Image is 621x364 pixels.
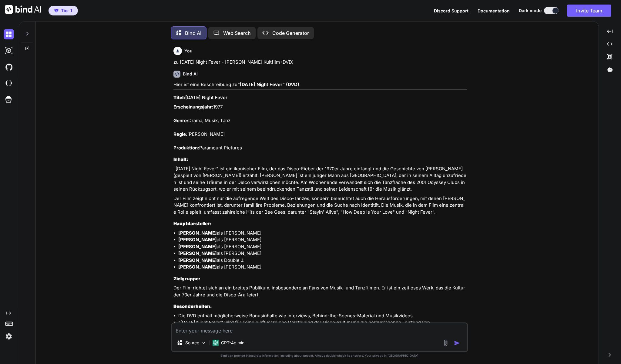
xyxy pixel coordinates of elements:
li: als Double J. [178,257,467,264]
p: "[DATE] Night Fever" ist ein ikonischer Film, der das Disco-Fieber der 1970er Jahre einfängt und ... [173,165,467,193]
p: Web Search [223,29,251,37]
strong: [PERSON_NAME] [178,237,217,242]
p: 1977 Drama, Musik, Tanz [PERSON_NAME] Paramount Pictures [173,104,467,152]
span: Tier 1 [61,8,72,14]
strong: Erscheinungsjahr: [173,104,213,110]
span: Discord Support [434,8,468,13]
li: als [PERSON_NAME] [178,264,467,271]
strong: Genre: [173,118,188,123]
strong: [PERSON_NAME] [178,244,217,249]
img: Pick Models [201,340,206,346]
p: Bind AI [185,29,201,37]
h3: [DATE] Night Fever [173,94,467,101]
li: als [PERSON_NAME] [178,236,467,243]
p: Der Film zeigt nicht nur die aufregende Welt des Disco-Tanzes, sondern beleuchtet auch die Heraus... [173,195,467,216]
p: Code Generator [272,29,309,37]
p: Hier ist eine Beschreibung zu : [173,81,467,88]
strong: [PERSON_NAME] [178,264,217,270]
p: Der Film richtet sich an ein breites Publikum, insbesondere an Fans von Musik- und Tanzfilmen. Er... [173,285,467,298]
strong: Inhalt: [173,156,188,162]
img: icon [454,340,460,346]
strong: "[DATE] Night Fever" (DVD) [237,82,299,87]
p: zu [DATE] Night Fever - [PERSON_NAME] Kultfilm (DVD) [173,59,467,66]
p: GPT-4o min.. [221,340,247,346]
img: Bind AI [5,5,41,14]
li: als [PERSON_NAME] [178,250,467,257]
img: GPT-4o mini [213,340,219,346]
img: githubDark [4,62,14,72]
strong: Zielgruppe: [173,276,200,282]
strong: Regie: [173,131,187,137]
img: darkChat [4,29,14,39]
p: Bind can provide inaccurate information, including about people. Always double-check its answers.... [171,353,468,358]
strong: [PERSON_NAME] [178,257,217,263]
img: cloudideIcon [4,78,14,88]
button: premiumTier 1 [49,6,78,15]
strong: Titel: [173,95,185,100]
li: als [PERSON_NAME] [178,230,467,237]
img: settings [4,331,14,342]
span: Documentation [478,8,510,13]
p: Source [185,340,199,346]
li: Die DVD enthält möglicherweise Bonusinhalte wie Interviews, Behind-the-Scenes-Material und Musikv... [178,312,467,319]
span: Dark mode [519,8,542,14]
button: Invite Team [567,5,611,17]
img: attachment [442,339,449,346]
img: darkAi-studio [4,45,14,56]
strong: Hauptdarsteller: [173,221,212,226]
img: premium [54,9,59,12]
strong: Produktion: [173,145,199,151]
li: als [PERSON_NAME] [178,243,467,250]
button: Documentation [478,8,510,14]
button: Discord Support [434,8,468,14]
strong: Besonderheiten: [173,303,212,309]
h6: You [184,48,193,54]
strong: [PERSON_NAME] [178,250,217,256]
h6: Bind AI [183,71,198,77]
strong: [PERSON_NAME] [178,230,217,236]
li: "[DATE] Night Fever" wird für seine einflussreiche Darstellung der Disco-Kultur und die herausrag... [178,319,467,333]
